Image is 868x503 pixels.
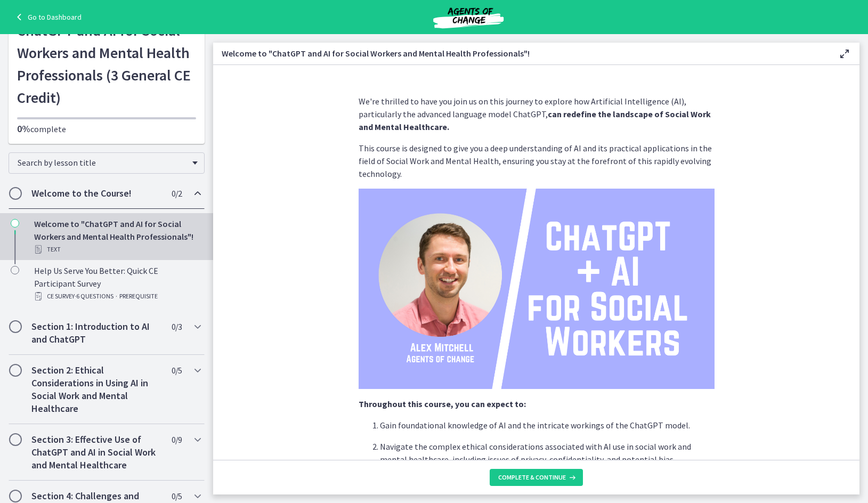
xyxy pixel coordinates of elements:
span: 0 / 5 [172,490,182,502]
button: Complete & continue [490,469,583,486]
span: 0 / 2 [172,187,182,200]
h1: ChatGPT and AI for Social Workers and Mental Health Professionals (3 General CE Credit) [17,19,196,109]
strong: Throughout this course, you can expect to: [359,399,526,409]
img: ChatGPT____AI__for_Social__Workers.png [359,189,715,389]
span: 0 / 5 [172,364,182,377]
div: CE Survey [34,290,200,303]
span: · [116,290,117,303]
span: Complete & continue [498,473,566,482]
p: complete [17,123,196,135]
div: Welcome to "ChatGPT and AI for Social Workers and Mental Health Professionals"! [34,217,200,256]
h2: Section 2: Ethical Considerations in Using AI in Social Work and Mental Healthcare [31,364,161,415]
span: · 6 Questions [75,290,113,303]
img: Agents of Change [404,4,532,30]
h3: Welcome to "ChatGPT and AI for Social Workers and Mental Health Professionals"! [222,47,821,60]
h2: Section 3: Effective Use of ChatGPT and AI in Social Work and Mental Healthcare [31,433,161,472]
p: We're thrilled to have you join us on this journey to explore how Artificial Intelligence (AI), p... [359,95,715,133]
span: 0 / 9 [172,433,182,446]
span: 0% [17,123,30,135]
p: This course is designed to give you a deep understanding of AI and its practical applications in ... [359,142,715,180]
p: Gain foundational knowledge of AI and the intricate workings of the ChatGPT model. [380,419,715,432]
h2: Welcome to the Course! [31,187,161,200]
span: Search by lesson title [18,157,187,168]
a: Go to Dashboard [13,11,82,23]
span: 0 / 3 [172,320,182,333]
div: Search by lesson title [9,152,205,174]
div: Help Us Serve You Better: Quick CE Participant Survey [34,264,200,303]
p: Navigate the complex ethical considerations associated with AI use in social work and mental heal... [380,440,715,466]
div: Text [34,243,200,256]
span: PREREQUISITE [119,290,158,303]
h2: Section 1: Introduction to AI and ChatGPT [31,320,161,346]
